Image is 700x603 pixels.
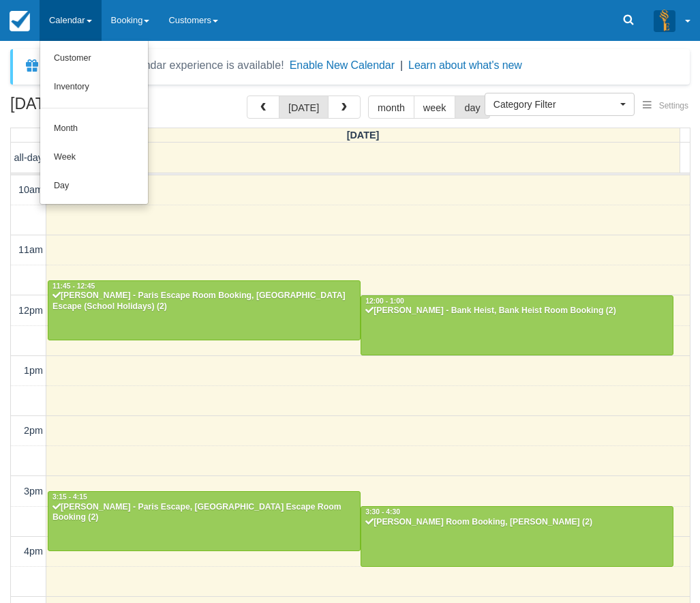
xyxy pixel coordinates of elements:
img: A3 [654,10,675,31]
div: A new Booking Calendar experience is available! [46,57,284,74]
button: Settings [635,96,697,116]
h2: [DATE] [10,95,183,121]
ul: Calendar [40,41,149,205]
span: Settings [659,101,688,111]
div: [PERSON_NAME] - Paris Escape Room Booking, [GEOGRAPHIC_DATA] Escape (School Holidays) (2) [52,291,356,312]
button: month [368,95,414,119]
span: 11am [18,244,43,255]
a: 3:30 - 4:30[PERSON_NAME] Room Booking, [PERSON_NAME] (2) [361,506,673,566]
a: 3:15 - 4:15[PERSON_NAME] - Paris Escape, [GEOGRAPHIC_DATA] Escape Room Booking (2) [48,491,361,551]
span: 3:15 - 4:15 [52,493,87,501]
span: 12:00 - 1:00 [365,297,404,305]
span: Category Filter [493,98,617,111]
span: all-day [14,152,43,163]
a: Week [40,143,148,172]
button: [DATE] [279,95,329,119]
span: | [400,59,403,71]
a: Customer [40,44,148,73]
span: 10am [18,184,43,195]
a: Inventory [40,73,148,102]
button: Category Filter [485,93,635,116]
span: [DATE] [347,130,380,141]
div: [PERSON_NAME] Room Booking, [PERSON_NAME] (2) [365,517,669,528]
a: 12:00 - 1:00[PERSON_NAME] - Bank Heist, Bank Heist Room Booking (2) [361,295,673,355]
div: [PERSON_NAME] - Paris Escape, [GEOGRAPHIC_DATA] Escape Room Booking (2) [52,502,356,524]
div: [PERSON_NAME] - Bank Heist, Bank Heist Room Booking (2) [365,306,669,317]
span: 11:45 - 12:45 [52,282,95,290]
a: 11:45 - 12:45[PERSON_NAME] - Paris Escape Room Booking, [GEOGRAPHIC_DATA] Escape (School Holidays... [48,280,361,340]
a: Month [40,115,148,143]
button: week [414,95,456,119]
button: Enable New Calendar [290,59,395,72]
span: 3pm [24,486,43,497]
span: 3:30 - 4:30 [365,508,400,516]
a: Learn about what's new [408,59,522,71]
img: checkfront-main-nav-mini-logo.png [10,11,30,31]
span: 4pm [24,546,43,557]
span: 1pm [24,365,43,376]
button: day [455,95,489,119]
a: Day [40,172,148,201]
span: 2pm [24,425,43,436]
span: 12pm [18,305,43,316]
